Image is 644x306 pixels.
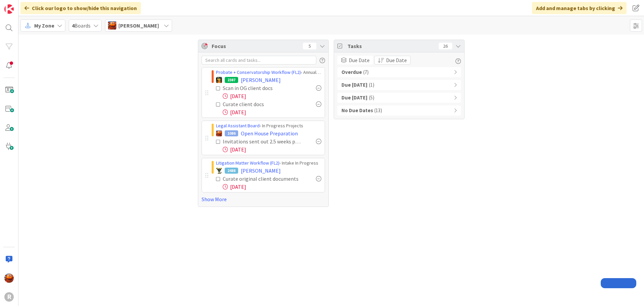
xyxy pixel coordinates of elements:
[363,69,369,76] span: ( 7 )
[4,4,14,14] img: Visit kanbanzone.com
[4,273,14,283] img: KA
[72,21,91,30] span: Boards
[20,2,141,14] div: Click our logo to show/hide this navigation
[216,69,321,76] div: › Annual Accounting Queue
[303,43,316,49] div: 5
[386,56,407,64] span: Due Date
[216,160,279,166] a: Litigation Matter Workflow (FL2)
[223,145,321,154] div: [DATE]
[223,92,321,100] div: [DATE]
[216,160,321,167] div: › Intake In Progress
[369,94,374,102] span: ( 5 )
[108,21,116,30] img: KA
[439,43,452,49] div: 26
[223,108,321,116] div: [DATE]
[216,123,260,129] a: Legal Assistant Board
[212,42,298,50] span: Focus
[374,107,382,115] span: ( 13 )
[369,81,374,89] span: ( 1 )
[223,137,301,145] div: Invitations sent out 2.5 weeks prior
[34,21,54,30] span: My Zone
[118,21,159,30] span: [PERSON_NAME]
[225,77,238,83] div: 2387
[216,77,222,83] img: MR
[202,195,325,203] a: Show More
[225,130,238,136] div: 1086
[216,168,222,174] img: NC
[341,107,373,115] b: No Due Dates
[223,175,301,183] div: Curate original client documents
[223,183,321,191] div: [DATE]
[241,167,281,175] span: [PERSON_NAME]
[341,81,368,89] b: Due [DATE]
[341,94,368,102] b: Due [DATE]
[216,69,301,75] a: Probate + Conservatorship Workflow (FL2)
[532,2,627,14] div: Add and manage tabs by clicking
[202,56,316,64] input: Search all cards and tasks...
[4,292,14,302] div: R
[241,76,281,84] span: [PERSON_NAME]
[72,22,74,29] b: 4
[225,168,238,174] div: 2488
[223,84,292,92] div: Scan in OG client docs
[374,56,411,64] button: Due Date
[341,69,362,76] b: Overdue
[349,56,370,64] span: Due Date
[347,42,435,50] span: Tasks
[241,129,298,137] span: Open House Preparation
[223,100,288,108] div: Curate client docs
[216,130,222,136] img: KA
[216,122,321,129] div: › In Progress Projects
